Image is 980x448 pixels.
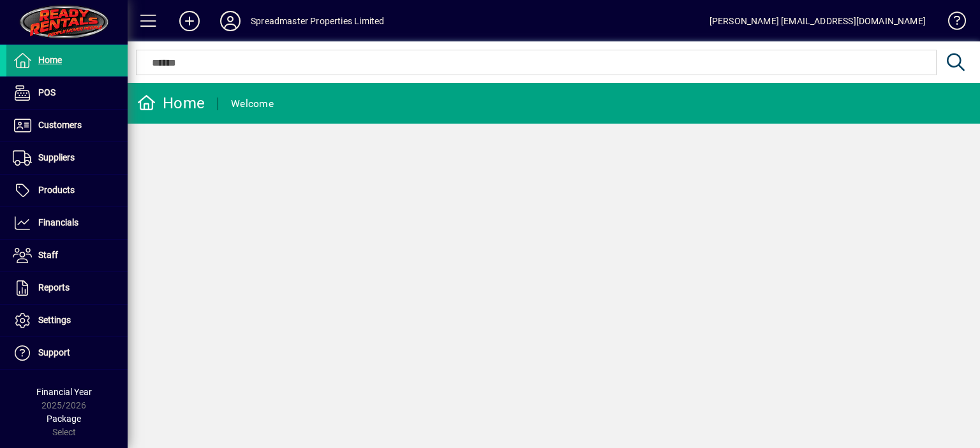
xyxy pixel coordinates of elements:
a: Reports [6,272,128,304]
span: Reports [38,282,70,293]
span: Suppliers [38,152,75,163]
div: Home [137,93,205,113]
span: Financial Year [36,387,92,397]
span: Package [47,414,81,424]
span: Financials [38,217,78,228]
a: Support [6,337,128,369]
a: Financials [6,207,128,239]
span: POS [38,87,56,98]
a: Products [6,175,128,206]
a: Customers [6,110,128,141]
div: [PERSON_NAME] [EMAIL_ADDRESS][DOMAIN_NAME] [709,11,926,31]
span: Customers [38,120,82,130]
a: Knowledge Base [939,3,964,44]
a: Settings [6,305,128,336]
span: Home [38,55,62,65]
span: Staff [38,250,58,260]
span: Settings [38,315,71,325]
span: Products [38,185,75,195]
span: Support [38,347,70,358]
button: Add [169,10,210,33]
a: POS [6,77,128,109]
div: Spreadmaster Properties Limited [251,11,384,31]
button: Profile [210,10,251,33]
div: Welcome [231,94,274,114]
a: Suppliers [6,142,128,174]
a: Staff [6,240,128,271]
